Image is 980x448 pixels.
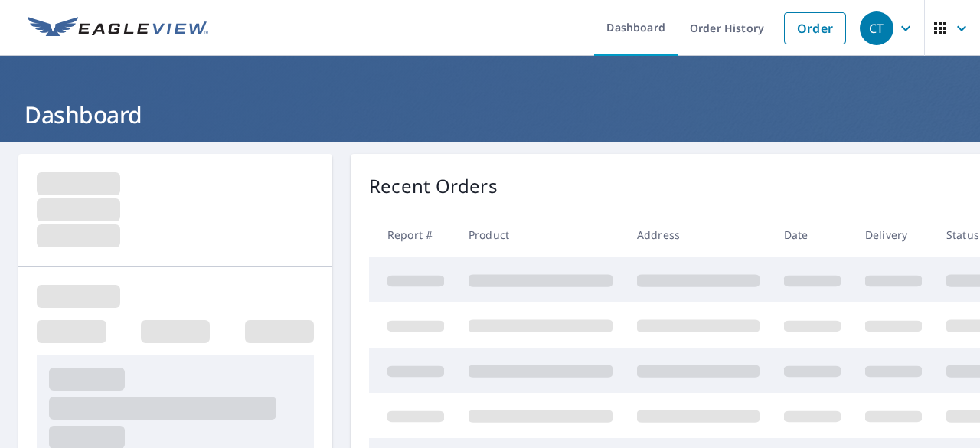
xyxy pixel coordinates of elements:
[860,11,893,45] div: CT
[456,212,625,257] th: Product
[853,212,934,257] th: Delivery
[28,17,208,40] img: EV Logo
[772,212,853,257] th: Date
[369,172,498,200] p: Recent Orders
[369,212,456,257] th: Report #
[18,99,962,130] h1: Dashboard
[625,212,772,257] th: Address
[784,12,846,44] a: Order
